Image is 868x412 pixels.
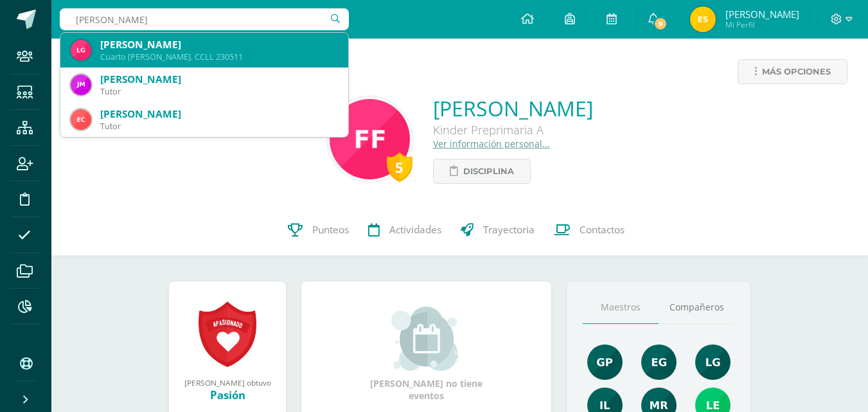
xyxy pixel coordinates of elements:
a: Actividades [359,204,451,256]
a: Compañeros [659,291,734,324]
img: event_small.png [391,307,461,371]
img: 0abf21bd2d0a573e157d53e234304166.png [690,6,716,32]
span: Punteos [312,223,349,237]
div: Kinder Preprimaria A [433,122,593,138]
a: Maestros [583,291,659,324]
input: Busca un usuario... [60,8,349,30]
a: Ver información personal... [433,138,550,150]
div: Pasión [182,388,273,402]
a: Disciplina [433,159,531,184]
div: [PERSON_NAME] obtuvo [182,377,273,388]
span: Mi Perfil [725,19,799,30]
div: 5 [387,152,412,182]
div: [PERSON_NAME] [100,73,338,86]
div: [PERSON_NAME] [100,38,338,51]
img: 129b2fae0d9775c40a5733a13f2a7f99.png [330,99,410,179]
span: Trayectoria [483,223,535,237]
img: 59ff880445bd6c80f35e92d233cbb5b3.png [71,109,91,130]
img: 1665f626f56967da03514310ca4f5603.png [71,75,91,95]
span: Disciplina [463,159,514,183]
span: [PERSON_NAME] [725,8,799,21]
div: Tutor [100,86,338,97]
a: [PERSON_NAME] [433,94,593,122]
div: [PERSON_NAME] [100,107,338,121]
img: ca3e96df1feccb511bcd26fc1bbd69a0.png [587,345,623,380]
div: [PERSON_NAME] no tiene eventos [362,307,491,402]
img: cd05dac24716e1ad0a13f18e66b2a6d1.png [695,345,731,380]
span: Contactos [580,223,624,237]
img: db49533ddeda2ebcc213118e1ee612fe.png [71,40,91,60]
div: Cuarto [PERSON_NAME]. CCLL 230511 [100,51,338,62]
span: Actividades [389,223,441,237]
div: Tutor [100,121,338,132]
a: Trayectoria [451,204,544,256]
img: a1031615e98ef1440d0716f4f9eb62fd.png [641,345,677,380]
a: Contactos [544,204,634,256]
span: Más opciones [762,60,831,84]
a: Punteos [278,204,359,256]
a: Más opciones [738,59,847,84]
span: 9 [653,17,668,31]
